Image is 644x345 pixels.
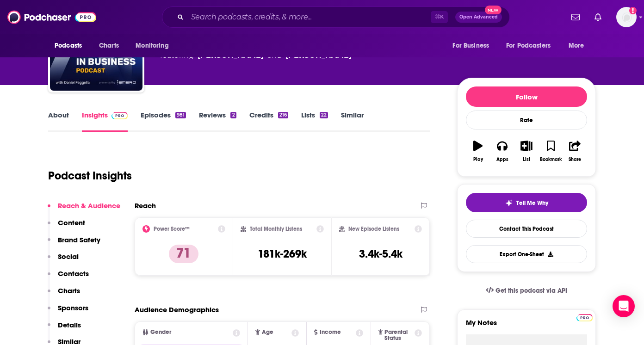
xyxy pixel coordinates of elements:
h3: 181k-269k [258,247,307,261]
p: 71 [169,245,198,263]
a: Episodes981 [141,111,186,132]
button: Play [466,135,490,168]
a: Show notifications dropdown [591,9,605,25]
button: Sponsors [48,303,88,320]
div: Search podcasts, credits, & more... [162,6,510,28]
div: 981 [175,112,186,118]
span: Get this podcast via API [495,287,567,295]
h2: Reach [135,201,156,210]
button: Follow [466,86,587,107]
button: List [514,135,539,168]
p: Social [58,252,79,261]
span: Age [262,329,273,335]
img: Podchaser Pro [576,314,593,321]
a: Credits216 [249,111,288,132]
button: open menu [48,37,94,55]
img: User Profile [616,7,637,27]
button: Content [48,218,85,235]
span: Income [320,329,341,335]
p: Reach & Audience [58,201,120,210]
svg: Add a profile image [629,7,637,14]
span: Parental Status [384,329,413,341]
span: Monitoring [136,39,168,52]
button: Show profile menu [616,7,637,27]
h2: Power Score™ [154,226,190,232]
a: Show notifications dropdown [568,9,583,25]
img: Podchaser Pro [111,112,128,119]
p: Contacts [58,269,89,278]
h2: Total Monthly Listens [250,226,302,232]
input: Search podcasts, credits, & more... [187,10,431,25]
span: Logged in as HWdata [616,7,637,27]
div: Share [569,157,581,162]
span: Tell Me Why [516,199,548,207]
div: 2 [230,112,236,118]
a: Similar [341,111,364,132]
button: open menu [500,37,564,55]
div: 216 [278,112,288,118]
button: Social [48,252,79,269]
p: Sponsors [58,303,88,312]
span: New [485,6,502,14]
div: List [523,157,530,162]
p: Brand Safety [58,235,100,244]
div: Rate [466,111,587,129]
span: Gender [150,329,171,335]
button: Contacts [48,269,89,286]
h3: 3.4k-5.4k [359,247,402,261]
a: Contact This Podcast [466,220,587,238]
div: Bookmark [540,157,562,162]
p: Content [58,218,85,227]
img: Podchaser - Follow, Share and Rate Podcasts [7,8,96,26]
a: Charts [93,37,124,55]
span: Podcasts [55,39,82,52]
div: 22 [320,112,328,118]
a: About [48,111,69,132]
span: For Podcasters [506,39,551,52]
div: Apps [496,157,508,162]
button: Brand Safety [48,235,100,253]
h2: New Episode Listens [348,226,399,232]
div: Play [473,157,483,162]
span: For Business [452,39,489,52]
h1: Podcast Insights [48,169,132,183]
label: My Notes [466,318,587,334]
button: open menu [562,37,596,55]
button: Export One-Sheet [466,245,587,263]
p: Charts [58,286,80,295]
button: Charts [48,286,80,303]
a: Pro website [576,313,593,321]
button: Share [563,135,587,168]
img: tell me why sparkle [505,199,513,207]
button: Open AdvancedNew [455,12,502,23]
a: Lists22 [301,111,328,132]
a: Get this podcast via API [478,279,575,302]
button: open menu [446,37,501,55]
span: ⌘ K [431,11,448,23]
span: Charts [99,39,119,52]
span: Open Advanced [459,15,498,19]
a: InsightsPodchaser Pro [82,111,128,132]
a: Reviews2 [199,111,236,132]
button: tell me why sparkleTell Me Why [466,193,587,212]
button: Apps [490,135,514,168]
p: Details [58,320,81,329]
button: open menu [129,37,180,55]
button: Details [48,320,81,338]
span: More [569,39,584,52]
div: Open Intercom Messenger [613,295,635,317]
h2: Audience Demographics [135,305,219,314]
button: Bookmark [539,135,563,168]
button: Reach & Audience [48,201,120,218]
